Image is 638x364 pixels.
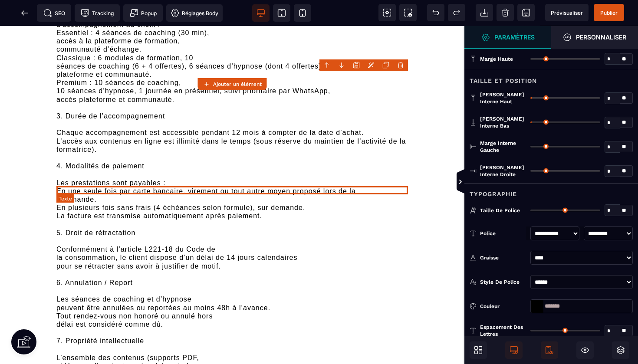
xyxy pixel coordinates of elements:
span: Ouvrir les calques [612,341,629,359]
div: délai est considéré comme dû. [56,294,408,302]
div: Les prestations sont payables : [56,153,408,161]
div: Conformément à l’article L221-18 du Code de [56,219,408,227]
span: Afficher le desktop [505,341,523,359]
div: commande. [56,169,408,177]
div: L’ensemble des contenus (supports PDF, [56,328,408,336]
div: 6. Annulation / Report [56,253,408,261]
span: Ouvrir le gestionnaire de styles [551,26,638,49]
div: peuvent être annulées ou reportées au moins 48h à l’avance. [56,278,408,286]
div: 7. Propriété intellectuelle [56,311,408,319]
span: Voir les composants [378,4,396,21]
div: pour se rétracter sans avoir à justifier de motif. [56,236,408,244]
div: Classique : 6 modules de formation, 10 [56,28,408,36]
div: 10 séances d’hypnose, 1 journée en présentiel, suivi prioritaire par WhatsApp, [56,61,408,69]
span: Taille de police [480,207,520,214]
span: [PERSON_NAME] interne bas [480,115,526,129]
span: Voir mobile [294,4,311,22]
div: Tout rendez-vous non honoré ou annulé hors [56,286,408,294]
span: Ouvrir les blocs [470,341,487,359]
div: la consommation, le client dispose d’un délai de 14 jours calendaires [56,227,408,236]
span: Popup [130,9,157,17]
span: Prévisualiser [551,10,583,16]
span: Afficher le mobile [541,341,558,359]
span: Nettoyage [497,4,514,21]
div: Chaque accompagnement est accessible pendant 12 mois à compter de la date d’achat. [56,102,408,111]
span: [PERSON_NAME] interne droite [480,164,526,178]
div: séances de coaching (6 + 4 offertes), 6 séances d’hypnose (dont 4 offertes), accès [56,36,408,44]
div: accès plateforme et communauté. [56,69,408,78]
div: Style de police [480,278,526,286]
span: Créer une alerte modale [123,4,163,22]
button: Ajouter un élément [198,78,267,90]
div: En une seule fois par carte bancaire, virement ou tout autre moyen proposé lors de la [56,161,408,169]
div: Graisse [480,253,526,262]
div: Typographie [464,183,638,199]
div: plateforme et communauté. [56,44,408,52]
div: vidéos, audios, textes, visuels) reste la [56,336,408,344]
span: Masquer le bloc [576,341,594,359]
span: Métadata SEO [37,4,71,22]
span: [PERSON_NAME] interne haut [480,91,526,105]
div: Premium : 10 séances de coaching, [56,52,408,61]
span: Aperçu [545,4,589,21]
div: En plusieurs fois sans frais (4 échéances selon formule), sur demande. [56,177,408,186]
span: Marge interne gauche [480,140,526,154]
div: L’accès aux contenus en ligne est illimité dans le temps (sous réserve du maintien de l’activité ... [56,111,408,128]
strong: Paramètres [494,34,535,40]
div: Les séances de coaching et d’hypnose [56,269,408,277]
span: Afficher les vues [464,169,473,195]
span: Marge haute [480,56,513,62]
span: Rétablir [448,4,465,21]
span: Retour [16,4,33,22]
span: Enregistrer [517,4,535,21]
span: Importer [476,4,493,21]
span: Enregistrer le contenu [594,4,624,21]
span: Défaire [427,4,444,21]
div: Taille et position [464,70,638,86]
div: Police [480,229,526,238]
span: Tracking [81,9,114,17]
span: Réglages Body [171,9,218,17]
div: 5. Droit de rétractation [56,203,408,211]
span: Capture d'écran [399,4,417,21]
span: SEO [43,9,65,17]
div: communauté d’échange. [56,19,408,27]
div: La facture est transmise automatiquement après paiement. [56,186,408,194]
strong: Personnaliser [576,34,626,40]
span: Publier [600,10,618,16]
span: Voir bureau [252,4,270,22]
div: Essentiel : 4 séances de coaching (30 min), [56,3,408,11]
span: Espacement des lettres [480,324,526,338]
div: accès à la plateforme de formation, [56,11,408,19]
div: Couleur [480,302,526,311]
span: Favicon [166,4,223,22]
div: 4. Modalités de paiement [56,136,408,144]
div: 3. Durée de l’accompagnement [56,86,408,94]
span: Code de suivi [75,4,120,22]
strong: Ajouter un élément [213,81,262,87]
span: Ouvrir le gestionnaire de styles [464,26,551,49]
span: Voir tablette [273,4,290,22]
